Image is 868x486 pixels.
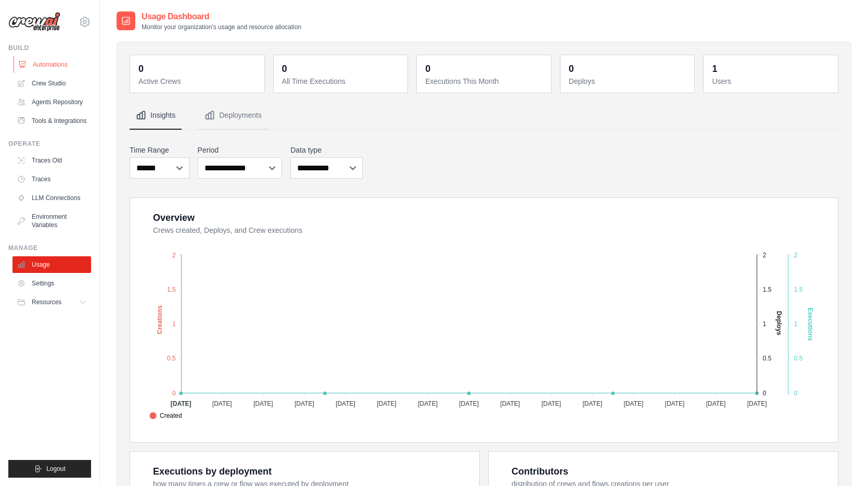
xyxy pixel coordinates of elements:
[665,400,685,407] tspan: [DATE]
[8,44,91,52] div: Build
[12,94,91,110] a: Agents Repository
[290,145,363,155] label: Data type
[706,400,726,407] tspan: [DATE]
[130,102,838,130] nav: Tabs
[794,390,798,397] tspan: 0
[156,305,163,334] text: Creations
[8,244,91,252] div: Manage
[624,400,644,407] tspan: [DATE]
[153,464,272,479] div: Executions by deployment
[142,23,301,31] p: Monitor your organization's usage and resource allocation
[763,390,767,397] tspan: 0
[8,140,91,148] div: Operate
[541,400,561,407] tspan: [DATE]
[747,400,767,407] tspan: [DATE]
[253,400,273,407] tspan: [DATE]
[763,320,767,328] tspan: 1
[425,76,545,86] dt: Executions This Month
[153,210,195,225] div: Overview
[12,171,91,188] a: Traces
[807,308,814,341] text: Executions
[569,61,574,76] div: 0
[377,400,397,407] tspan: [DATE]
[167,355,176,363] tspan: 0.5
[153,225,825,235] dt: Crews created, Deploys, and Crew executions
[425,61,430,76] div: 0
[172,320,176,328] tspan: 1
[794,355,803,363] tspan: 0.5
[12,256,91,273] a: Usage
[172,390,176,397] tspan: 0
[138,61,144,76] div: 0
[171,400,192,407] tspan: [DATE]
[282,76,402,86] dt: All Time Executions
[14,56,92,73] a: Automations
[794,252,798,259] tspan: 2
[569,76,688,86] dt: Deploys
[582,400,602,407] tspan: [DATE]
[130,102,182,130] button: Insights
[8,12,60,32] img: Logo
[198,145,283,155] label: Period
[459,400,479,407] tspan: [DATE]
[336,400,355,407] tspan: [DATE]
[500,400,520,407] tspan: [DATE]
[775,311,783,335] text: Deploys
[12,294,91,310] button: Resources
[198,102,268,130] button: Deployments
[418,400,438,407] tspan: [DATE]
[32,298,61,306] span: Resources
[8,460,91,478] button: Logout
[12,152,91,169] a: Traces Old
[46,465,66,473] span: Logout
[712,61,717,76] div: 1
[12,275,91,292] a: Settings
[295,400,314,407] tspan: [DATE]
[12,208,91,233] a: Environment Variables
[142,10,301,23] h2: Usage Dashboard
[282,61,287,76] div: 0
[130,145,189,155] label: Time Range
[794,286,803,293] tspan: 1.5
[763,355,772,363] tspan: 0.5
[794,320,798,328] tspan: 1
[138,76,258,86] dt: Active Crews
[12,190,91,206] a: LLM Connections
[763,286,772,293] tspan: 1.5
[712,76,832,86] dt: Users
[149,411,182,420] span: Created
[212,400,232,407] tspan: [DATE]
[512,464,568,479] div: Contributors
[12,113,91,129] a: Tools & Integrations
[167,286,176,293] tspan: 1.5
[172,252,176,259] tspan: 2
[12,75,91,92] a: Crew Studio
[763,252,767,259] tspan: 2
